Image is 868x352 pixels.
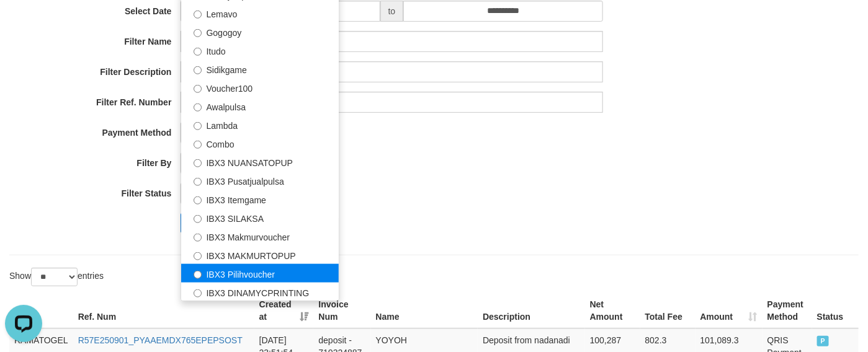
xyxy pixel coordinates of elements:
a: R57E250901_PYAAEMDX765EPEPSOST [78,335,243,345]
input: IBX3 Pusatjualpulsa [194,178,202,186]
label: IBX3 MAKMURTOPUP [181,245,339,264]
input: IBX3 Itemgame [194,196,202,205]
th: Net Amount [585,293,640,328]
label: Lambda [181,115,339,134]
label: IBX3 Makmurvoucher [181,227,339,245]
span: PAID [817,336,830,346]
th: Payment Method [763,293,812,328]
input: IBX3 NUANSATOPUP [194,159,202,167]
input: Gogogoy [194,29,202,37]
span: to [380,1,404,22]
label: IBX3 Pusatjualpulsa [181,171,339,190]
label: IBX3 DINAMYCPRINTING [181,283,339,301]
label: IBX3 SILAKSA [181,208,339,227]
th: Name [371,293,478,328]
label: IBX3 NUANSATOPUP [181,152,339,171]
label: Awalpulsa [181,97,339,115]
select: Showentries [31,268,78,286]
th: Amount: activate to sort column ascending [696,293,763,328]
input: IBX3 Makmurvoucher [194,234,202,242]
th: Ref. Num [73,293,254,328]
label: Lemavo [181,4,339,22]
input: Itudo [194,48,202,56]
input: Lemavo [194,11,202,19]
input: IBX3 SILAKSA [194,215,202,223]
label: Sidikgame [181,59,339,78]
label: IBX3 Pilihvoucher [181,264,339,283]
input: Voucher100 [194,85,202,93]
input: Sidikgame [194,66,202,74]
input: IBX3 DINAMYCPRINTING [194,289,202,297]
th: Invoice Num [313,293,370,328]
label: Show entries [9,268,104,286]
button: Open LiveChat chat widget [5,5,42,42]
input: IBX3 Pilihvoucher [194,271,202,279]
input: IBX3 MAKMURTOPUP [194,252,202,260]
th: Description [478,293,585,328]
label: Gogogoy [181,22,339,41]
th: Game [9,293,73,328]
label: IBX3 Itemgame [181,190,339,208]
label: Combo [181,134,339,152]
label: Itudo [181,41,339,59]
th: Status [812,293,859,328]
label: Voucher100 [181,78,339,97]
th: Total Fee [640,293,696,328]
input: Combo [194,141,202,149]
input: Lambda [194,122,202,130]
th: Created at: activate to sort column ascending [254,293,314,328]
input: Awalpulsa [194,103,202,112]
